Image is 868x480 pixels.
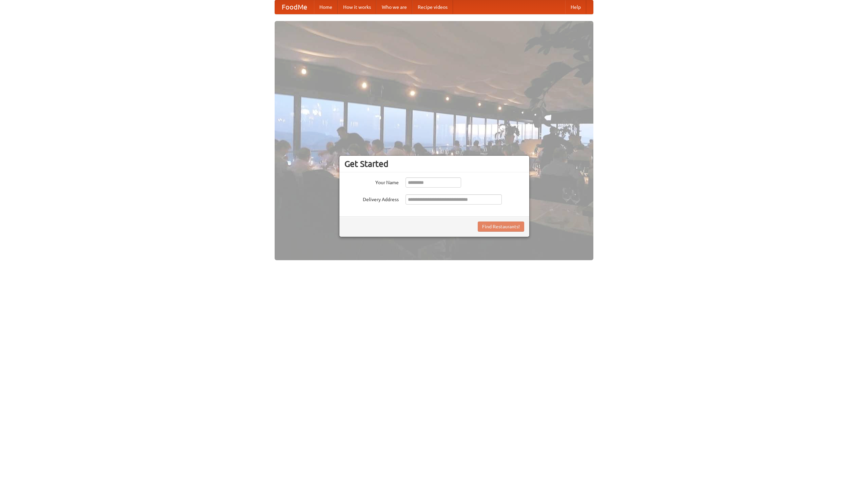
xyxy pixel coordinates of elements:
a: FoodMe [275,0,314,14]
a: Who we are [376,0,412,14]
a: Recipe videos [412,0,453,14]
h3: Get Started [344,159,524,169]
a: Help [565,0,586,14]
button: Find Restaurants! [478,222,524,232]
label: Your Name [344,177,399,186]
a: Home [314,0,338,14]
label: Delivery Address [344,194,399,203]
a: How it works [338,0,376,14]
